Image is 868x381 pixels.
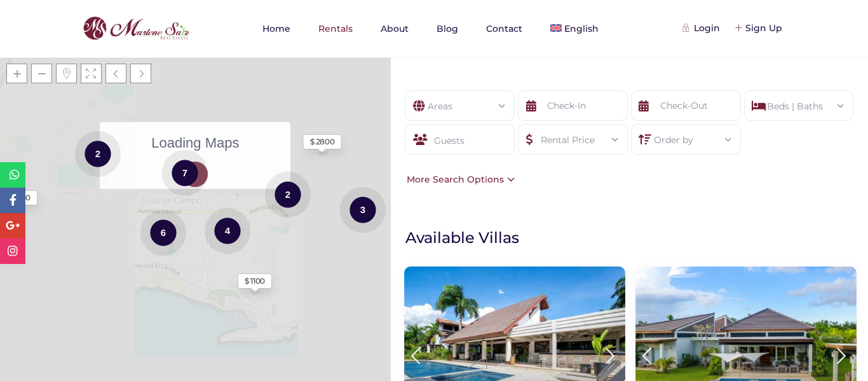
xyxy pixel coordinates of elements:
input: Check-Out [631,90,741,121]
div: $ 1100 [245,275,265,287]
div: Rental Price [528,125,618,147]
div: Order by [641,125,731,147]
div: Sign Up [736,21,782,35]
div: 4 [205,207,250,254]
div: Loading Maps [100,122,290,189]
div: 3 [340,186,386,233]
div: Beds | Baths [754,91,844,113]
div: Areas [415,91,505,113]
div: 6 [140,209,186,256]
div: 2 [265,170,311,218]
img: logo [79,13,193,44]
h1: Available Villas [405,228,862,247]
div: 7 [162,149,208,197]
div: $ 2800 [310,136,335,148]
div: $ 1000 [8,192,31,204]
span: English [564,23,599,34]
div: Login [684,21,720,35]
div: More Search Options [403,172,515,186]
div: Guests [405,124,515,155]
input: Check-In [518,90,628,121]
div: 2 [75,130,121,177]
